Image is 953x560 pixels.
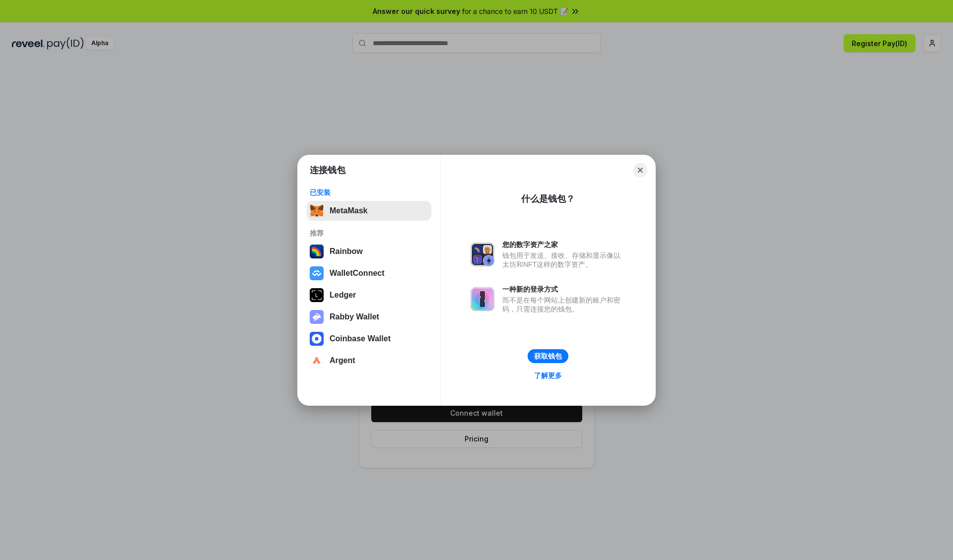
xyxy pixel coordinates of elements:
[534,352,562,361] div: 获取钱包
[310,229,428,238] div: 推荐
[330,312,379,321] div: Rabby Wallet
[310,354,324,368] img: svg+xml,%3Csvg%20width%3D%2228%22%20height%3D%2228%22%20viewBox%3D%220%200%2028%2028%22%20fill%3D...
[330,291,356,300] div: Ledger
[330,334,391,343] div: Coinbase Wallet
[528,349,568,363] button: 获取钱包
[310,245,324,258] img: svg+xml,%3Csvg%20width%3D%22120%22%20height%3D%22120%22%20viewBox%3D%220%200%20120%20120%22%20fil...
[502,240,625,249] div: 您的数字资产之家
[521,193,575,205] div: 什么是钱包？
[310,204,324,218] img: svg+xml,%3Csvg%20fill%3D%22none%22%20height%3D%2233%22%20viewBox%3D%220%200%2035%2033%22%20width%...
[633,163,647,177] button: Close
[310,310,324,324] img: svg+xml,%3Csvg%20xmlns%3D%22http%3A%2F%2Fwww.w3.org%2F2000%2Fsvg%22%20fill%3D%22none%22%20viewBox...
[307,307,431,327] button: Rabby Wallet
[310,164,345,176] h1: 连接钱包
[528,369,568,382] a: 了解更多
[471,243,494,266] img: svg+xml,%3Csvg%20xmlns%3D%22http%3A%2F%2Fwww.w3.org%2F2000%2Fsvg%22%20fill%3D%22none%22%20viewBox...
[330,269,385,278] div: WalletConnect
[502,296,625,313] div: 而不是在每个网站上创建新的账户和密码，只需连接您的钱包。
[310,266,324,280] img: svg+xml,%3Csvg%20width%3D%2228%22%20height%3D%2228%22%20viewBox%3D%220%200%2028%2028%22%20fill%3D...
[307,263,431,283] button: WalletConnect
[307,201,431,221] button: MetaMask
[534,371,562,380] div: 了解更多
[502,285,625,294] div: 一种新的登录方式
[330,247,363,256] div: Rainbow
[307,329,431,349] button: Coinbase Wallet
[307,242,431,261] button: Rainbow
[307,351,431,371] button: Argent
[310,288,324,302] img: svg+xml,%3Csvg%20xmlns%3D%22http%3A%2F%2Fwww.w3.org%2F2000%2Fsvg%22%20width%3D%2228%22%20height%3...
[330,206,367,215] div: MetaMask
[310,188,428,197] div: 已安装
[330,356,355,365] div: Argent
[471,287,494,311] img: svg+xml,%3Csvg%20xmlns%3D%22http%3A%2F%2Fwww.w3.org%2F2000%2Fsvg%22%20fill%3D%22none%22%20viewBox...
[502,251,625,269] div: 钱包用于发送、接收、存储和显示像以太坊和NFT这样的数字资产。
[307,285,431,305] button: Ledger
[310,332,324,346] img: svg+xml,%3Csvg%20width%3D%2228%22%20height%3D%2228%22%20viewBox%3D%220%200%2028%2028%22%20fill%3D...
